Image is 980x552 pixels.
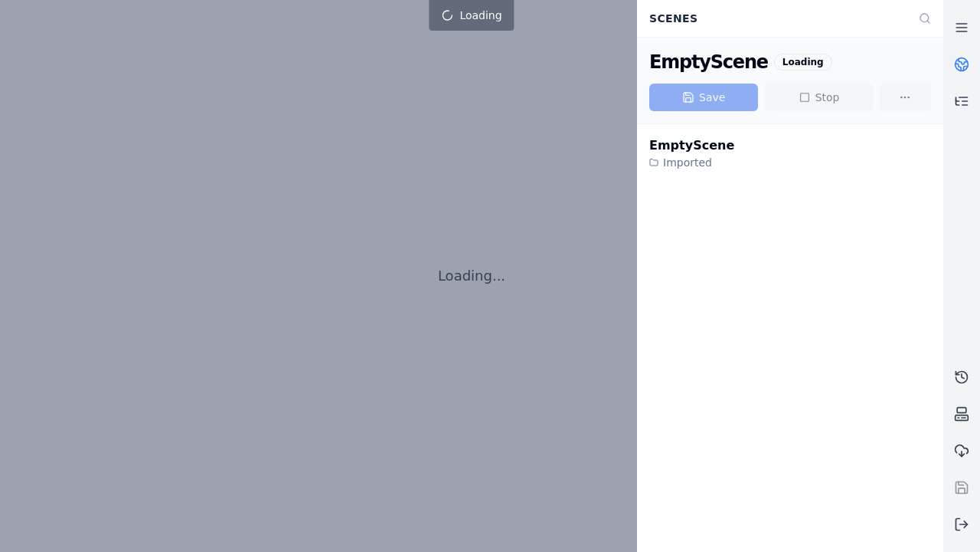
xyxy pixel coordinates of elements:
span: Loading [459,8,501,23]
div: Scenes [640,4,910,33]
div: EmptyScene [649,136,734,155]
div: EmptyScene [649,50,768,74]
div: Imported [649,155,734,170]
p: Loading... [438,265,505,287]
div: Loading [774,54,832,71]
